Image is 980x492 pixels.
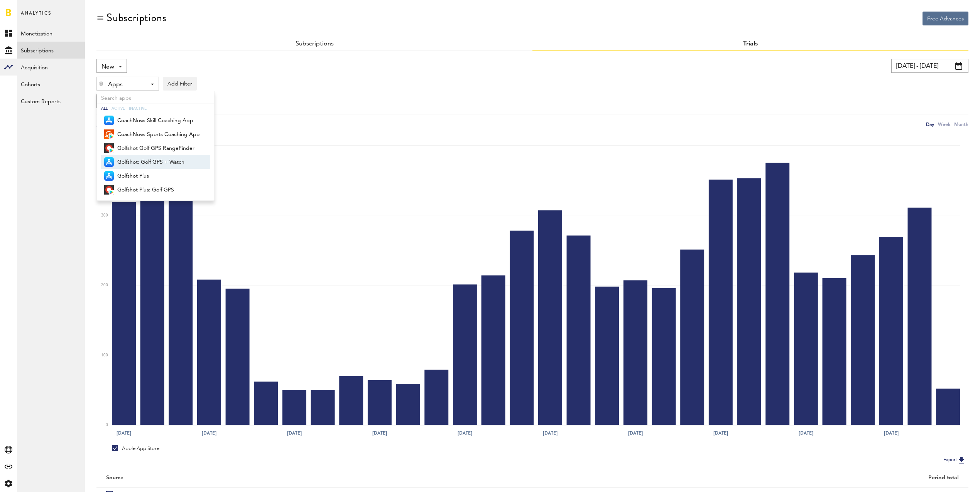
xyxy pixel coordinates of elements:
a: Acquisition [17,59,85,76]
text: [DATE] [458,430,472,437]
text: [DATE] [628,430,643,437]
input: Search apps [97,91,214,104]
img: 17.png [109,148,114,153]
span: Golfshot Plus: Golf GPS [117,183,200,196]
div: Apple App Store [112,445,159,452]
text: 100 [101,353,108,357]
div: Day [926,120,934,128]
div: Period total [542,475,959,481]
text: [DATE] [713,430,728,437]
img: trash_awesome_blue.svg [99,81,103,86]
img: Export [957,455,966,465]
a: CoachNow: Sports Coaching App [101,127,203,141]
span: Analytics [21,8,51,25]
div: Active [112,104,125,113]
a: Golfshot: Golf GPS + Watch [101,155,203,169]
button: Export [941,455,968,465]
button: Free Advances [923,12,968,25]
a: Custom Reports [17,92,85,109]
span: CoachNow: Skill Coaching App [117,114,200,127]
text: 300 [101,213,108,217]
a: Golfshot Plus: Golf GPS [101,183,203,196]
img: qo9Ua-kR-mJh2mDZAFTx63M3e_ysg5da39QDrh9gHco8-Wy0ARAsrZgd-3XanziKTNQl [104,185,114,195]
text: [DATE] [287,430,302,437]
a: Cohorts [17,76,85,92]
a: Golfshot Golf GPS RangeFinder [101,141,203,155]
img: 17.png [109,190,114,195]
text: [DATE] [884,430,899,437]
span: New [101,60,114,74]
div: Delete [97,77,105,90]
div: Subscriptions [106,12,166,24]
a: Trials [743,41,758,47]
a: Monetization [17,25,85,42]
span: Golfshot: Golf GPS + Watch [117,156,200,169]
text: [DATE] [543,430,558,437]
text: [DATE] [117,430,131,437]
a: Subscriptions [17,42,85,59]
span: Golfshot Golf GPS RangeFinder [117,142,200,155]
div: Apps [108,78,142,91]
text: 200 [101,284,108,287]
text: 0 [106,423,108,427]
img: 17.png [109,134,114,139]
span: Golfshot Plus [117,170,200,183]
div: Month [954,120,968,128]
div: Week [938,120,950,128]
div: Inactive [129,104,147,113]
a: Subscriptions [296,41,334,47]
text: [DATE] [372,430,387,437]
text: [DATE] [799,430,814,437]
span: Support [16,5,44,12]
a: Golfshot Plus [101,169,203,183]
img: 21.png [104,171,114,181]
img: 21.png [104,157,114,167]
img: 2Xbc31OCI-Vjec7zXvAE2OM2ObFaU9b1-f7yXthkulAYejON_ZuzouX1xWJgL0G7oZ0 [104,129,114,139]
img: 21.png [104,116,114,125]
a: CoachNow: Skill Coaching App [101,113,203,127]
span: CoachNow: Sports Coaching App [117,128,200,141]
div: Source [106,475,123,481]
button: Add Filter [163,77,197,91]
text: [DATE] [202,430,216,437]
img: 9UIL7DXlNAIIFEZzCGWNoqib7oEsivjZRLL_hB0ZyHGU9BuA-VfhrlfGZ8low1eCl7KE [104,143,114,153]
div: All [101,104,108,113]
